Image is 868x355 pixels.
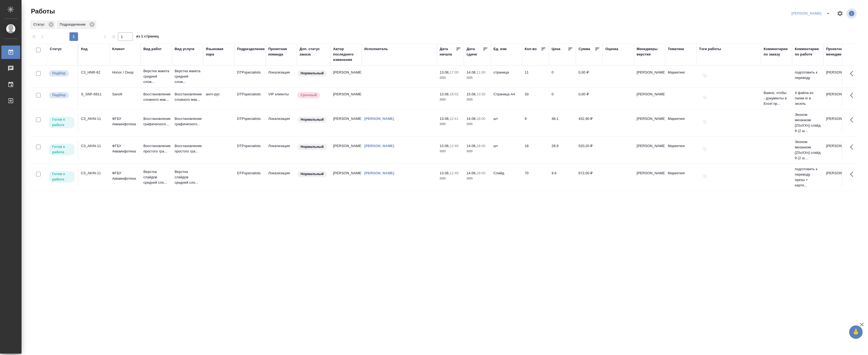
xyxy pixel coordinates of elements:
[668,170,694,176] p: Маркетинг
[522,113,549,132] td: 9
[637,46,662,57] div: Менеджеры верстки
[440,149,461,154] p: 2025
[48,116,75,129] div: Исполнитель может приступить к работе
[795,139,821,161] p: Эконом механизм [Z0uXXn] слайд 9 (2 ш...
[81,143,107,149] div: C3_AKIN-11
[795,46,821,57] div: Комментарии по работе
[576,67,603,86] td: 0,00 ₽
[52,117,71,128] p: Готов к работе
[234,89,266,108] td: DTPspecialists
[52,71,66,76] p: Подбор
[699,70,711,82] button: Добавить тэги
[268,46,294,57] div: Проектная команда
[522,168,549,187] td: 70
[33,22,47,27] p: Статус
[203,89,234,108] td: англ-рус
[549,67,576,86] td: 0
[450,70,458,74] p: 17:00
[234,141,266,159] td: DTPspecialists
[450,144,458,148] p: 12:40
[450,117,458,121] p: 12:41
[795,112,821,134] p: Эконом механизм [Z0uXXn] слайд 8 (2 ш...
[467,121,488,127] p: 2025
[364,171,394,175] a: [PERSON_NAME]
[795,90,821,106] p: 4 файла из папки in в эксель
[477,171,485,175] p: 18:00
[467,171,477,175] p: 14.08,
[790,9,834,18] div: split button
[467,46,483,57] div: Дата сдачи
[330,89,362,108] td: [PERSON_NAME]
[823,113,855,132] td: [PERSON_NAME]
[364,46,388,52] div: Исполнитель
[112,116,138,127] p: ФГБУ Акваинфотека
[576,168,603,187] td: 672,00 ₽
[266,113,297,132] td: Локализация
[81,170,107,176] div: C3_AKIN-11
[699,116,711,128] button: Добавить тэги
[266,89,297,108] td: VIP клиенты
[846,8,858,19] span: Посмотреть информацию
[364,117,394,121] a: [PERSON_NAME]
[330,141,362,159] td: [PERSON_NAME]
[467,117,477,121] p: 14.08,
[206,46,232,57] div: Языковая пара
[847,67,860,80] button: Здесь прячутся важные кнопки
[81,70,107,75] div: C3_HNR-62
[112,170,138,181] p: ФГБУ Акваинфотека
[48,143,75,156] div: Исполнитель может приступить к работе
[549,141,576,159] td: 28.9
[301,71,324,76] p: Нормальный
[491,113,522,132] td: шт
[175,143,200,154] p: Восстановление простого гра...
[301,92,317,98] p: Срочный
[849,325,863,339] button: 🙏
[491,168,522,187] td: Слайд
[266,168,297,187] td: Локализация
[175,46,195,52] div: Вид услуги
[440,46,456,57] div: Дата начала
[764,90,789,106] p: Важно, чтобы: - документы в Excel пр...
[467,97,488,102] p: 2025
[57,20,96,29] div: Подразделение
[52,171,71,182] p: Готов к работе
[266,67,297,86] td: Локализация
[112,70,138,75] p: Honor / Онор
[81,92,107,97] div: S_SNF-6811
[477,70,485,74] p: 11:00
[637,116,662,121] p: [PERSON_NAME]
[668,143,694,149] p: Маркетинг
[477,92,485,96] p: 13:30
[549,168,576,187] td: 9.6
[450,92,458,96] p: 18:02
[48,92,75,99] div: Можно подбирать исполнителей
[30,7,55,16] span: Работы
[637,92,662,97] p: [PERSON_NAME]
[301,171,324,177] p: Нормальный
[699,92,711,103] button: Добавить тэги
[578,46,590,52] div: Сумма
[450,171,458,175] p: 12:40
[440,144,450,148] p: 13.08,
[605,46,618,52] div: Оценка
[237,46,265,52] div: Подразделение
[175,116,200,127] p: Восстановление графического...
[136,33,159,41] span: из 1 страниц
[440,176,461,181] p: 2025
[440,92,450,96] p: 13.08,
[699,170,711,182] button: Добавить тэги
[847,113,860,126] button: Здесь прячутся важные кнопки
[795,70,821,81] p: подготовить к переводу
[60,22,87,27] p: Подразделение
[823,141,855,159] td: [PERSON_NAME]
[112,92,138,97] p: Sanofi
[668,116,694,121] p: Маркетинг
[576,141,603,159] td: 520,20 ₽
[525,46,537,52] div: Кол-во
[330,168,362,187] td: [PERSON_NAME]
[333,46,359,62] div: Автор последнего изменения
[477,117,485,121] p: 18:00
[491,67,522,86] td: страница
[81,46,87,52] div: Код
[467,92,477,96] p: 15.08,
